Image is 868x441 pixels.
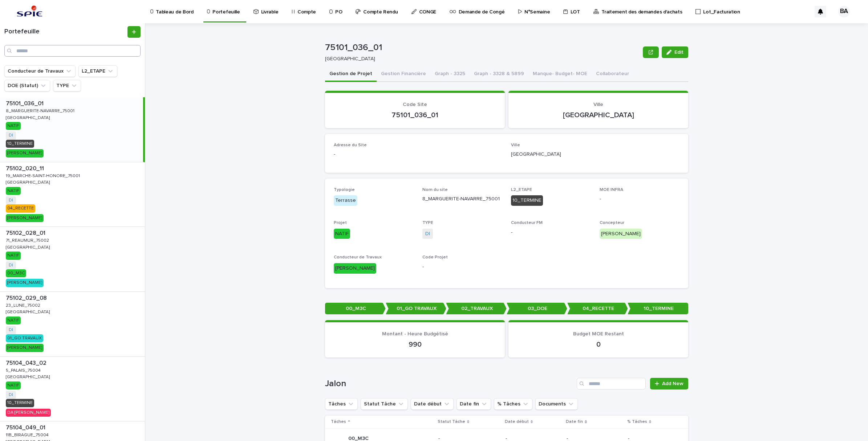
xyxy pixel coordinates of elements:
[325,67,377,82] button: Gestion de Projet
[377,67,430,82] button: Gestion Financière
[528,67,592,82] button: Manque- Budget- MOE
[6,334,43,342] div: 01_GO TRAVAUX
[331,418,346,426] p: Tâches
[6,358,48,367] p: 75104_043_02
[517,111,680,119] p: [GEOGRAPHIC_DATA]
[577,378,646,389] input: Search
[9,392,13,397] a: DI
[627,418,647,426] p: % Tâches
[334,263,376,274] div: [PERSON_NAME]
[78,65,117,77] button: L2_ETAPE
[662,46,688,58] button: Edit
[6,140,34,148] div: 10_TERMINE
[592,67,633,82] button: Collaborateur
[422,188,448,192] span: Nom du site
[535,398,578,410] button: Documents
[600,229,642,239] div: [PERSON_NAME]
[511,195,543,206] div: 10_TERMINE
[470,67,528,82] button: Graph - 3328 & 5899
[4,28,126,36] h1: Portefeuille
[6,214,44,222] div: [PERSON_NAME]
[6,204,35,212] div: 04_RECETTE
[15,4,45,19] img: svstPd6MQfCT1uX1QGkG
[6,409,51,417] div: DA [PERSON_NAME]
[9,263,13,268] a: DI
[4,80,50,91] button: DOE (Statut)
[9,133,13,138] a: DI
[6,228,47,237] p: 75102_028_01
[6,293,48,302] p: 75102_029_08
[511,229,591,236] p: -
[6,302,42,308] p: 23_LUNE_75002
[325,56,637,62] p: [GEOGRAPHIC_DATA]
[6,172,81,179] p: 19_MARCHE-SAINT-HONORE_75001
[334,255,382,260] span: Conducteur de Travaux
[494,398,532,410] button: % Tâches
[600,188,623,192] span: MOE INFRA
[6,237,50,243] p: 71_REAUMUR_75002
[6,252,21,260] div: NATIF
[517,340,680,349] p: 0
[674,50,684,55] span: Edit
[6,114,51,121] p: [GEOGRAPHIC_DATA]
[422,195,502,203] p: 8_MARGUERITE-NAVARRE_75001
[6,399,34,407] div: 10_TERMINE
[505,418,529,426] p: Date début
[325,42,640,53] p: 75101_036_01
[6,431,50,438] p: 11B_BIRAGUE_75004
[403,102,427,107] span: Code Site
[386,303,446,315] p: 01_GO TRAVAUX
[4,45,141,57] input: Search
[438,418,465,426] p: Statut Tâche
[6,244,51,250] p: [GEOGRAPHIC_DATA]
[4,65,76,77] button: Conducteur de Travaux
[422,263,502,271] p: -
[325,398,358,410] button: Tâches
[628,303,688,315] p: 10_TERMINE
[650,378,688,389] a: Add New
[53,80,81,91] button: TYPE
[6,381,21,389] div: NATIF
[6,187,21,195] div: NATIF
[334,340,496,349] p: 990
[6,99,45,107] p: 75101_036_01
[6,179,51,185] p: [GEOGRAPHIC_DATA]
[511,188,532,192] span: L2_ETAPE
[422,221,433,225] span: TYPE
[593,102,603,107] span: Ville
[422,255,448,260] span: Code Projet
[9,198,13,203] a: DI
[334,221,347,225] span: Projet
[567,303,628,315] p: 04_RECETTE
[573,331,624,336] span: Budget MOE Restant
[325,303,386,315] p: 00_M3C
[838,6,850,17] div: BA
[425,230,430,238] a: DI
[430,67,470,82] button: Graph - 3325
[457,398,491,410] button: Date fin
[9,327,13,332] a: DI
[361,398,408,410] button: Statut Tâche
[6,367,42,373] p: 5_PALAIS_75004
[6,164,45,172] p: 75102_020_11
[334,229,350,239] div: NATIF
[334,188,355,192] span: Typologie
[511,143,520,147] span: Ville
[6,107,76,114] p: 8_MARGUERITE-NAVARRE_75001
[334,195,357,206] div: Terrasse
[511,151,680,158] p: [GEOGRAPHIC_DATA]
[511,221,543,225] span: Conducteur FM
[334,151,502,158] p: -
[382,331,448,336] span: Montant - Heure Budgétisé
[325,379,574,389] h1: Jalon
[334,143,367,147] span: Adresse du Site
[600,221,624,225] span: Concepteur
[507,303,567,315] p: 03_DOE
[662,381,684,386] span: Add New
[411,398,454,410] button: Date début
[334,111,496,119] p: 75101_036_01
[600,195,680,203] p: -
[6,344,44,352] div: [PERSON_NAME]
